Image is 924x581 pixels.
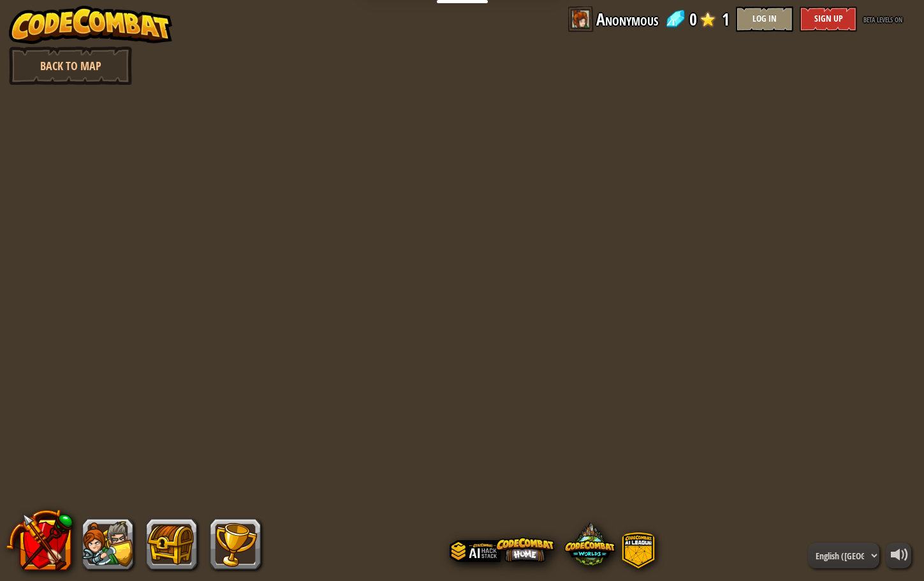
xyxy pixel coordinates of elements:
[9,6,172,44] img: CodeCombat - Learn how to code by playing a game
[722,6,730,32] span: 1
[863,13,902,25] span: beta levels on
[596,6,658,32] span: Anonymous
[736,6,793,32] button: Log In
[800,6,857,32] button: Sign Up
[9,47,132,85] a: Back to Map
[689,6,697,32] span: 0
[808,543,879,568] select: Languages
[886,543,911,568] button: Adjust volume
